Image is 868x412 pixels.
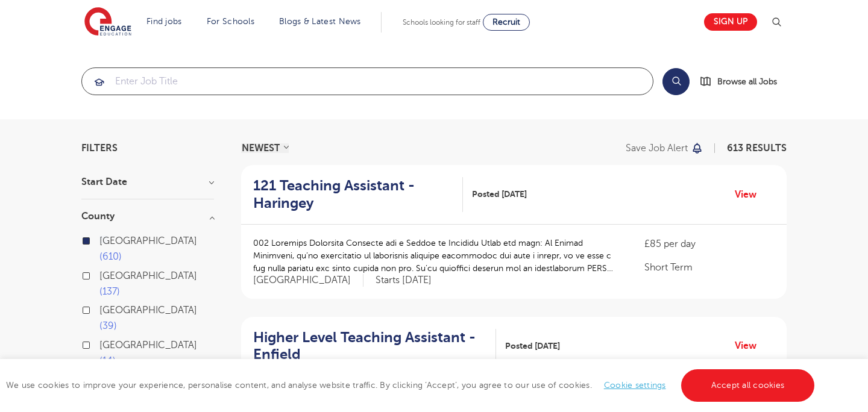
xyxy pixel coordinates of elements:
[146,17,182,26] a: Find jobs
[717,75,777,89] span: Browse all Jobs
[99,236,197,246] span: [GEOGRAPHIC_DATA]
[99,286,120,297] span: 137
[492,17,520,27] span: Recruit
[99,355,116,366] span: 14
[253,237,620,275] p: 002 Loremips Dolorsita Consecte adi e Seddoe te Incididu Utlab etd magn: Al Enimad Minimveni, qu’...
[81,177,214,187] h3: Start Date
[6,381,817,390] span: We use cookies to improve your experience, personalise content, and analyse website traffic. By c...
[81,143,118,153] span: Filters
[483,14,530,31] a: Recruit
[279,17,361,26] a: Blogs & Latest News
[376,274,432,287] p: Starts [DATE]
[99,340,197,351] span: [GEOGRAPHIC_DATA]
[99,340,107,348] input: [GEOGRAPHIC_DATA] 14
[505,340,560,352] span: Posted [DATE]
[681,369,815,402] a: Accept all cookies
[735,187,766,202] a: View
[253,177,453,212] h2: 121 Teaching Assistant - Haringey
[644,260,775,275] p: Short Term
[81,211,214,221] h3: County
[99,270,197,281] span: [GEOGRAPHIC_DATA]
[403,18,480,27] span: Schools looking for staff
[84,7,131,37] img: Engage Education
[604,381,666,390] a: Cookie settings
[662,68,690,95] button: Search
[253,177,463,212] a: 121 Teaching Assistant - Haringey
[99,305,107,313] input: [GEOGRAPHIC_DATA] 39
[727,143,787,154] span: 613 RESULTS
[82,68,653,95] input: Submit
[99,270,107,278] input: [GEOGRAPHIC_DATA] 137
[207,17,254,26] a: For Schools
[99,236,107,243] input: [GEOGRAPHIC_DATA] 610
[253,274,363,287] span: [GEOGRAPHIC_DATA]
[99,251,122,262] span: 610
[81,67,653,95] div: Submit
[253,329,496,364] a: Higher Level Teaching Assistant - Enfield
[704,13,757,31] a: Sign up
[735,338,766,354] a: View
[253,329,486,364] h2: Higher Level Teaching Assistant - Enfield
[99,305,197,316] span: [GEOGRAPHIC_DATA]
[699,75,787,89] a: Browse all Jobs
[99,320,117,331] span: 39
[644,237,775,251] p: £85 per day
[472,188,527,201] span: Posted [DATE]
[626,143,688,153] p: Save job alert
[626,143,703,153] button: Save job alert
